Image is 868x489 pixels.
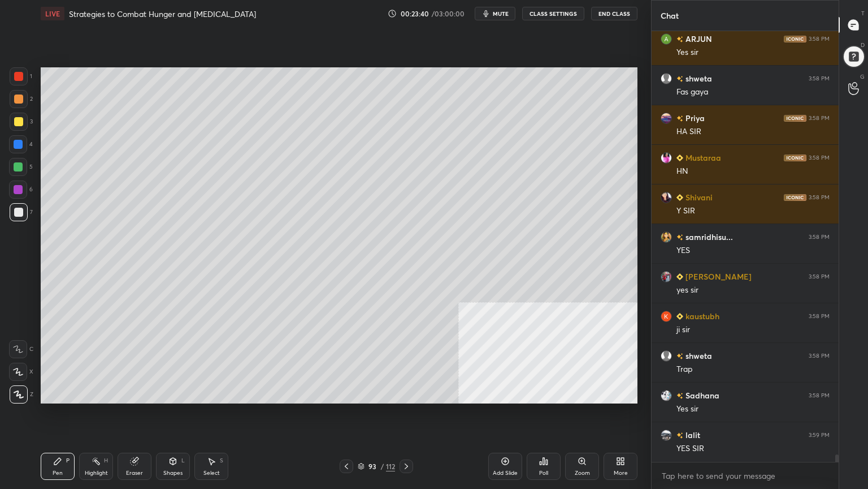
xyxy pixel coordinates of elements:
div: Pen [53,470,63,476]
p: Chat [652,1,688,31]
div: H [104,458,108,464]
div: 7 [10,203,33,221]
div: LIVE [41,7,64,20]
div: L [181,458,185,464]
p: G [860,72,865,81]
div: / [380,463,384,470]
div: Highlight [85,470,108,476]
div: 5 [9,158,33,176]
span: mute [493,10,509,18]
div: Select [203,470,220,476]
div: Shapes [163,470,183,476]
div: Add Slide [493,470,518,476]
div: Eraser [126,470,143,476]
div: More [614,470,628,476]
p: T [861,9,865,18]
div: 112 [386,461,395,471]
div: 1 [10,67,32,85]
div: Z [10,385,33,404]
div: X [9,363,33,381]
button: CLASS SETTINGS [522,7,584,20]
div: S [220,458,223,464]
div: Poll [539,470,548,476]
div: 4 [9,135,33,153]
div: 93 [367,463,378,470]
div: 3 [10,113,33,131]
h4: Strategies to Combat Hunger and [MEDICAL_DATA] [69,8,256,19]
button: End Class [591,7,637,20]
p: D [861,41,865,49]
div: C [9,340,33,358]
div: 2 [10,90,33,108]
div: grid [652,31,839,462]
div: P [66,458,70,464]
div: 6 [9,181,33,199]
div: Zoom [575,470,590,476]
button: mute [475,7,515,20]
